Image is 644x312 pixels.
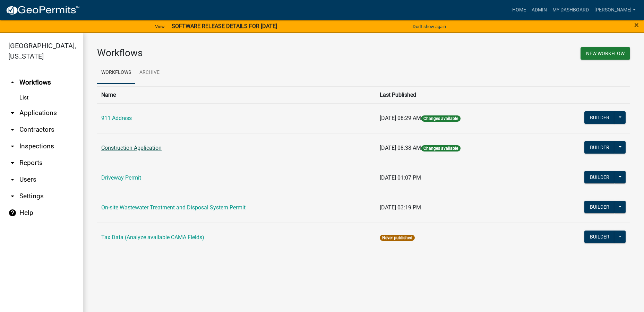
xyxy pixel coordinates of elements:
[97,47,359,59] h3: Workflows
[97,86,376,103] th: Name
[101,115,132,121] a: 911 Address
[8,109,17,117] i: arrow_drop_down
[380,174,421,181] span: [DATE] 01:07 PM
[380,235,415,241] span: Never published
[101,145,162,151] a: Construction Application
[8,192,17,200] i: arrow_drop_down
[581,47,630,60] button: New Workflow
[101,174,141,181] a: Driveway Permit
[152,21,168,32] a: View
[584,231,615,243] button: Builder
[8,125,17,134] i: arrow_drop_down
[421,115,461,122] span: Changes available
[634,21,639,29] button: Close
[550,3,592,17] a: My Dashboard
[421,145,461,151] span: Changes available
[584,111,615,124] button: Builder
[97,62,135,84] a: Workflows
[8,209,17,217] i: help
[101,204,246,211] a: On-site Wastewater Treatment and Disposal System Permit
[8,175,17,184] i: arrow_drop_down
[529,3,550,17] a: Admin
[584,171,615,183] button: Builder
[135,62,164,84] a: Archive
[380,204,421,211] span: [DATE] 03:19 PM
[8,159,17,167] i: arrow_drop_down
[592,3,638,17] a: [PERSON_NAME]
[172,23,277,29] strong: SOFTWARE RELEASE DETAILS FOR [DATE]
[584,141,615,154] button: Builder
[380,145,421,151] span: [DATE] 08:38 AM
[584,201,615,213] button: Builder
[380,115,421,121] span: [DATE] 08:29 AM
[634,20,639,30] span: ×
[410,21,449,32] button: Don't show again
[376,86,539,103] th: Last Published
[509,3,529,17] a: Home
[8,142,17,150] i: arrow_drop_down
[8,78,17,87] i: arrow_drop_up
[101,234,204,241] a: Tax Data (Analyze available CAMA Fields)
